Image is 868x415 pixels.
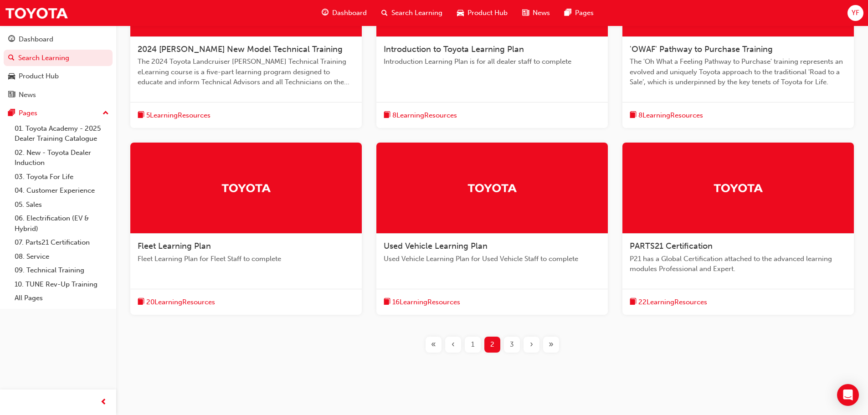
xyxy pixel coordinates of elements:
[384,110,457,121] button: book-icon8LearningResources
[533,8,550,18] span: News
[11,263,113,277] a: 09. Technical Training
[471,339,474,350] span: 1
[565,7,571,19] span: pages-icon
[19,90,36,100] div: News
[457,7,464,19] span: car-icon
[630,110,703,121] button: book-icon8LearningResources
[384,297,390,308] span: book-icon
[392,297,460,307] span: 16 Learning Resources
[575,8,594,18] span: Pages
[630,297,637,308] span: book-icon
[8,109,15,118] span: pages-icon
[713,180,763,196] img: Trak
[138,297,144,308] span: book-icon
[443,337,463,353] button: Previous page
[522,7,529,19] span: news-icon
[384,44,524,54] span: Introduction to Toyota Learning Plan
[837,384,859,406] div: Open Intercom Messenger
[4,87,113,103] a: News
[384,110,390,121] span: book-icon
[630,241,713,251] span: PARTS21 Certification
[541,337,561,353] button: Last page
[11,277,113,292] a: 10. TUNE Rev-Up Training
[11,146,113,170] a: 02. New - Toyota Dealer Induction
[11,184,113,198] a: 04. Customer Experience
[138,254,354,264] span: Fleet Learning Plan for Fleet Staff to complete
[522,337,541,353] button: Next page
[384,254,601,264] span: Used Vehicle Learning Plan for Used Vehicle Staff to complete
[19,34,53,45] div: Dashboard
[138,110,144,121] span: book-icon
[557,4,601,22] a: pages-iconPages
[4,68,113,85] a: Product Hub
[515,4,557,22] a: news-iconNews
[146,297,215,307] span: 20 Learning Resources
[138,56,354,87] span: The 2024 Toyota Landcruiser [PERSON_NAME] Technical Training eLearning course is a five-part lear...
[8,91,15,99] span: news-icon
[852,8,859,18] span: YF
[630,297,707,308] button: book-icon22LearningResources
[4,105,113,122] button: Pages
[452,339,455,350] span: ‹
[8,72,15,81] span: car-icon
[622,143,854,315] a: TrakPARTS21 CertificationP21 has a Global Certification attached to the advanced learning modules...
[322,7,329,19] span: guage-icon
[11,291,113,305] a: All Pages
[431,339,436,350] span: «
[549,339,554,350] span: »
[5,3,68,23] img: Trak
[314,4,374,22] a: guage-iconDashboard
[384,297,460,308] button: book-icon16LearningResources
[450,4,515,22] a: car-iconProduct Hub
[138,297,215,308] button: book-icon20LearningResources
[467,180,517,196] img: Trak
[8,36,15,44] span: guage-icon
[130,143,362,315] a: TrakFleet Learning PlanFleet Learning Plan for Fleet Staff to completebook-icon20LearningResources
[384,241,488,251] span: Used Vehicle Learning Plan
[100,397,107,408] span: prev-icon
[11,170,113,184] a: 03. Toyota For Life
[483,337,502,353] button: Page 2
[103,108,109,119] span: up-icon
[8,54,15,62] span: search-icon
[138,110,211,121] button: book-icon5LearningResources
[384,56,601,67] span: Introduction Learning Plan is for all dealer staff to complete
[11,211,113,236] a: 06. Electrification (EV & Hybrid)
[638,297,707,307] span: 22 Learning Resources
[381,7,388,19] span: search-icon
[490,339,494,350] span: 2
[19,71,59,82] div: Product Hub
[138,44,343,54] span: 2024 [PERSON_NAME] New Model Technical Training
[374,4,450,22] a: search-iconSearch Learning
[467,8,508,18] span: Product Hub
[510,339,514,350] span: 3
[502,337,522,353] button: Page 3
[638,110,703,121] span: 8 Learning Resources
[530,339,533,350] span: ›
[630,254,847,274] span: P21 has a Global Certification attached to the advanced learning modules Professional and Expert.
[847,5,863,21] button: YF
[376,143,608,315] a: TrakUsed Vehicle Learning PlanUsed Vehicle Learning Plan for Used Vehicle Staff to completebook-i...
[391,8,442,18] span: Search Learning
[630,56,847,87] span: The 'Oh What a Feeling Pathway to Purchase' training represents an evolved and uniquely Toyota ap...
[424,337,443,353] button: First page
[138,241,211,251] span: Fleet Learning Plan
[11,250,113,264] a: 08. Service
[4,50,113,67] a: Search Learning
[4,29,113,105] button: DashboardSearch LearningProduct HubNews
[463,337,483,353] button: Page 1
[392,110,457,121] span: 8 Learning Resources
[332,8,367,18] span: Dashboard
[11,198,113,212] a: 05. Sales
[4,31,113,48] a: Dashboard
[630,110,637,121] span: book-icon
[19,108,37,118] div: Pages
[221,180,271,196] img: Trak
[630,44,773,54] span: 'OWAF' Pathway to Purchase Training
[146,110,211,121] span: 5 Learning Resources
[11,236,113,250] a: 07. Parts21 Certification
[11,122,113,146] a: 01. Toyota Academy - 2025 Dealer Training Catalogue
